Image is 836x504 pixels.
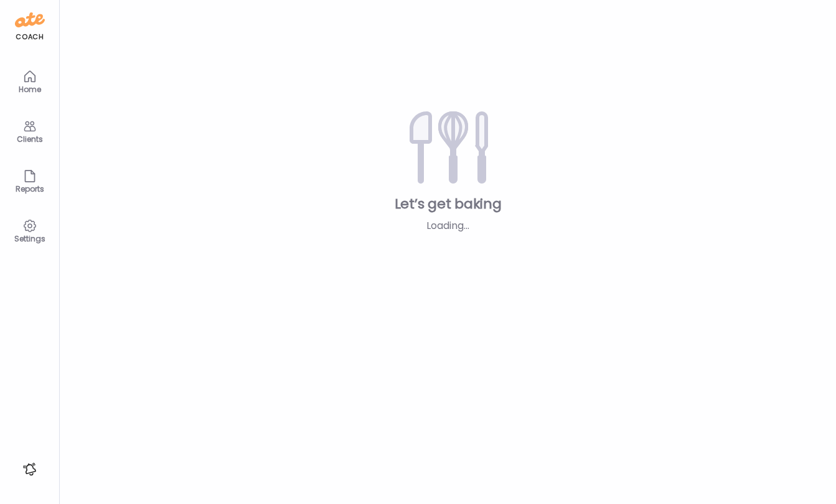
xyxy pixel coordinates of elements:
[80,195,816,213] div: Let’s get baking
[361,218,535,233] div: Loading...
[7,235,52,243] div: Settings
[7,185,52,193] div: Reports
[7,85,52,93] div: Home
[7,135,52,143] div: Clients
[16,32,44,42] div: coach
[15,10,45,30] img: ate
